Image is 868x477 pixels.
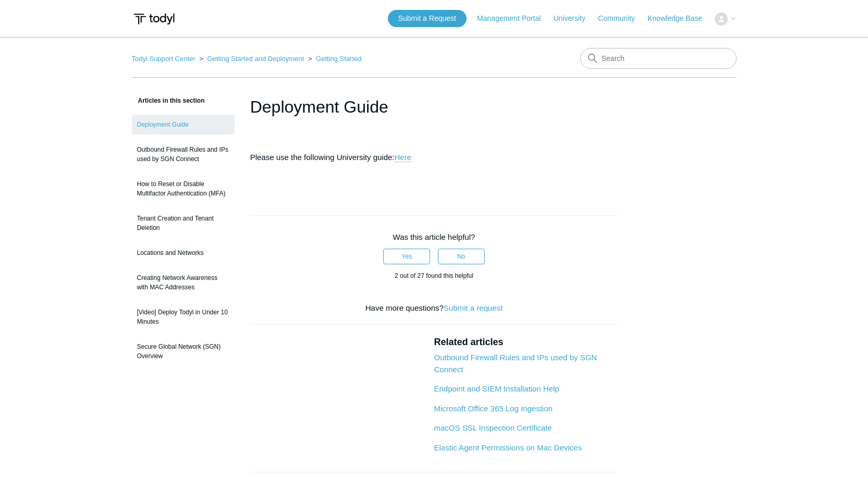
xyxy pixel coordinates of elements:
[434,335,618,349] h2: Related articles
[395,272,473,279] span: 2 out of 27 found this helpful
[434,404,552,413] a: Microsoft Office 365 Log Ingestion
[132,97,205,104] span: Articles in this section
[132,209,235,238] a: Tenant Creation and Tenant Deletion
[250,302,618,314] div: Have more questions?
[434,443,581,452] a: Elastic Agent Permissions on Mac Devices
[444,303,503,312] a: Submit a request
[250,151,618,164] p: Please use the following University guide:
[477,13,551,24] a: Management Portal
[132,9,176,29] img: Todyl Support Center Help Center home page
[395,153,412,162] a: Here
[207,55,304,63] a: Getting Started and Deployment
[132,140,235,169] a: Outbound Firewall Rules and IPs used by SGN Connect
[580,48,737,69] input: Search
[132,55,198,63] li: Todyl Support Center
[197,55,306,63] li: Getting Started and Deployment
[647,13,713,24] a: Knowledge Base
[553,13,595,24] a: University
[132,174,235,203] a: How to Reset or Disable Multifactor Authentication (MFA)
[434,384,559,393] a: Endpoint and SIEM Installation Help
[132,302,235,332] a: [Video] Deploy Todyl in Under 10 Minutes
[383,249,430,264] button: This article was helpful
[316,55,361,63] a: Getting Started
[434,423,552,432] a: macOS SSL Inspection Certificate
[250,94,618,119] h1: Deployment Guide
[132,115,235,134] a: Deployment Guide
[598,13,645,24] a: Community
[132,243,235,263] a: Locations and Networks
[306,55,362,63] li: Getting Started
[434,353,597,374] a: Outbound Firewall Rules and IPs used by SGN Connect
[393,233,475,241] span: Was this article helpful?
[132,55,195,63] a: Todyl Support Center
[438,249,485,264] button: This article was not helpful
[132,268,235,297] a: Creating Network Awareness with MAC Addresses
[132,337,235,366] a: Secure Global Network (SGN) Overview
[388,10,467,27] a: Submit a Request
